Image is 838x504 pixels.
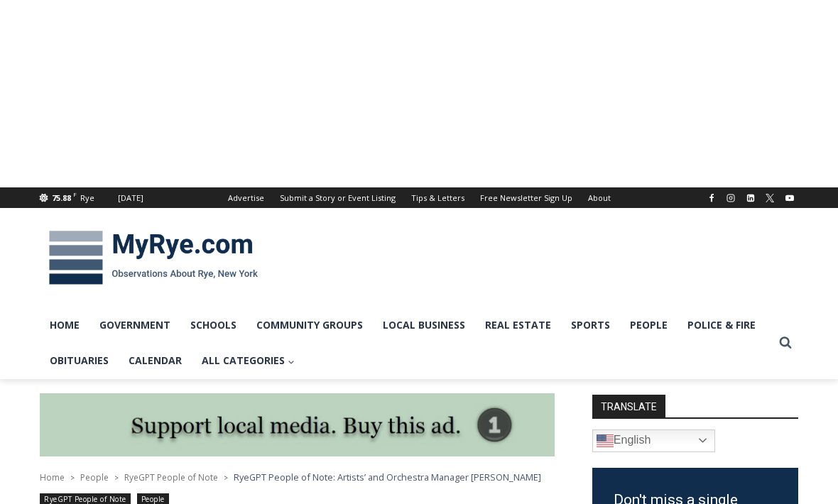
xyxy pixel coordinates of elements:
[781,190,798,207] a: YouTube
[272,187,403,208] a: Submit a Story or Event Listing
[620,307,678,343] a: People
[220,187,272,208] a: Advertise
[703,190,720,207] a: Facebook
[373,307,475,343] a: Local Business
[40,307,89,343] a: Home
[403,187,472,208] a: Tips & Letters
[678,307,766,343] a: Police & Fire
[592,429,715,452] a: English
[124,471,218,483] a: RyeGPT People of Note
[80,471,109,483] a: People
[224,473,228,483] span: >
[40,221,267,295] img: MyRye.com
[70,473,75,483] span: >
[246,307,373,343] a: Community Groups
[40,307,773,379] nav: Primary Navigation
[52,192,71,203] span: 75.88
[472,187,580,208] a: Free Newsletter Sign Up
[40,393,555,457] img: support local media, buy this ad
[119,343,192,378] a: Calendar
[580,187,619,208] a: About
[73,190,77,198] span: F
[118,192,143,204] div: [DATE]
[114,473,119,483] span: >
[40,471,65,483] a: Home
[597,432,614,449] img: en
[722,190,739,207] a: Instagram
[761,190,778,207] a: X
[592,395,665,417] strong: TRANSLATE
[89,307,180,343] a: Government
[40,470,555,484] nav: Breadcrumbs
[220,187,619,208] nav: Secondary Navigation
[475,307,561,343] a: Real Estate
[234,471,541,483] span: RyeGPT People of Note: Artists’ and Orchestra Manager [PERSON_NAME]
[40,343,119,378] a: Obituaries
[561,307,620,343] a: Sports
[742,190,759,207] a: Linkedin
[202,353,295,368] span: All Categories
[192,343,305,378] a: All Categories
[180,307,246,343] a: Schools
[80,192,94,204] div: Rye
[773,330,798,356] button: View Search Form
